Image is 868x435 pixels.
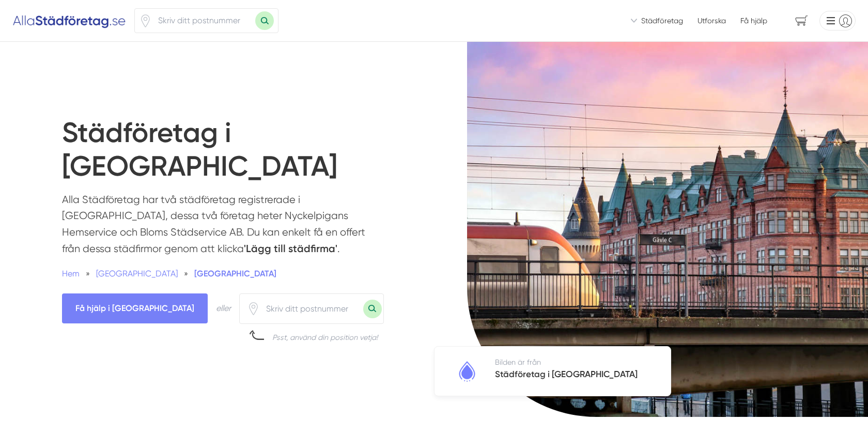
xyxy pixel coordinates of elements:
a: [GEOGRAPHIC_DATA] [194,269,276,278]
span: Klicka för att använda din position. [139,14,152,27]
img: Alla Städföretag [12,12,126,29]
span: » [184,267,188,280]
h1: Städföretag i [GEOGRAPHIC_DATA] [62,116,409,192]
span: navigation-cart [788,12,815,30]
input: Skriv ditt postnummer [260,297,363,321]
nav: Breadcrumb [62,267,375,280]
button: Sök med postnummer [363,300,382,318]
a: Utforska [698,15,726,26]
span: Städföretag [641,15,683,26]
input: Skriv ditt postnummer [152,9,255,33]
button: Sök med postnummer [255,11,274,30]
span: [GEOGRAPHIC_DATA] [96,269,178,278]
span: Klicka för att använda din position. [247,302,260,315]
a: Hem [62,269,80,278]
div: eller [216,302,231,315]
span: Få hjälp i Söderhamn [62,293,208,323]
span: » [86,267,90,280]
strong: 'Lägg till städfirma' [244,242,337,255]
h5: Städföretag i [GEOGRAPHIC_DATA] [495,367,638,383]
span: Få hjälp [740,15,767,26]
span: Bilden är från [495,358,541,366]
svg: Pin / Karta [139,14,152,27]
svg: Pin / Karta [247,302,260,315]
a: [GEOGRAPHIC_DATA] [96,269,180,278]
p: Alla Städföretag har två städföretag registrerade i [GEOGRAPHIC_DATA], dessa två företag heter Ny... [62,192,375,262]
img: Städföretag i Söderhamn logotyp [454,359,480,384]
div: Psst, använd din position vetja! [272,332,378,343]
